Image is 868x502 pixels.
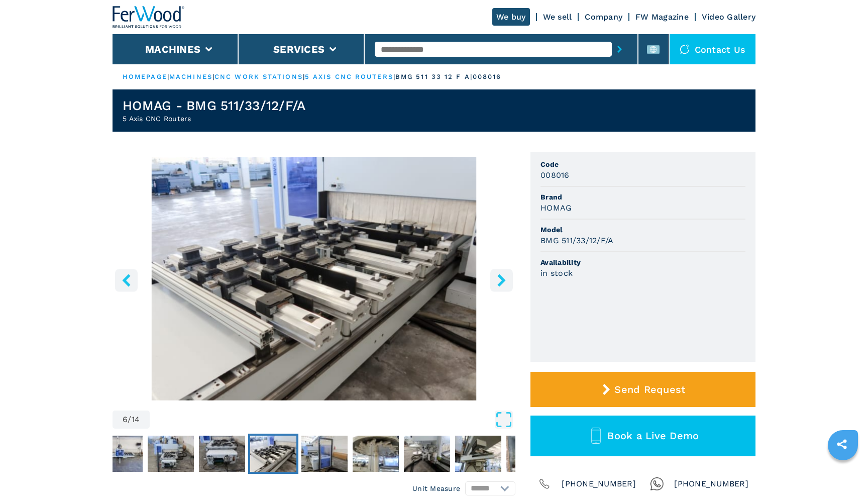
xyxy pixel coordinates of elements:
[123,114,305,124] h2: 5 Axis CNC Routers
[250,436,296,472] img: 91c08a9aeeabad615a87f0fb2bfcdfc7
[455,436,501,472] img: 67c5477c42e421ef0da70285cba1b8ed
[167,73,169,80] span: |
[614,383,685,395] span: Send Request
[123,97,305,114] h1: HOMAG - BMG 511/33/12/F/A
[473,72,502,81] p: 008016
[504,434,555,474] button: Go to Slide 11
[305,73,393,80] a: 5 axis cnc routers
[540,202,572,214] h3: HOMAG
[540,192,745,202] span: Brand
[540,225,745,235] span: Model
[353,436,399,472] img: 56575d1d05e842a42df758f6bf02af4f
[829,432,854,457] a: sharethis
[540,257,745,267] span: Availability
[248,434,298,474] button: Go to Slide 6
[113,6,185,28] img: Ferwood
[123,416,128,424] span: 6
[299,434,350,474] button: Go to Slide 7
[351,434,401,474] button: Go to Slide 8
[145,43,200,55] button: Machines
[530,372,755,407] button: Send Request
[132,416,140,424] span: 14
[506,436,553,472] img: 1b5c8d6540378e3277cd96537cea8975
[113,157,515,400] div: Go to Slide 6
[393,73,395,80] span: |
[146,434,196,474] button: Go to Slide 4
[674,477,748,491] span: [PHONE_NUMBER]
[303,73,305,80] span: |
[585,12,622,22] a: Company
[115,269,138,291] button: left-button
[540,169,570,181] h3: 008016
[273,43,324,55] button: Services
[490,269,513,291] button: right-button
[562,477,636,491] span: [PHONE_NUMBER]
[543,12,572,22] a: We sell
[123,73,167,80] a: HOMEPAGE
[197,434,247,474] button: Go to Slide 5
[212,73,214,80] span: |
[404,436,450,472] img: 895cb8a872f5054c6f68d59ffc1b1534
[540,267,573,279] h3: in stock
[825,457,860,494] iframe: Chat
[113,157,515,400] img: 5 Axis CNC Routers HOMAG BMG 511/33/12/F/A
[395,72,473,81] p: bmg 511 33 12 f a |
[650,477,664,491] img: Whatsapp
[301,436,348,472] img: 1ecf155a75ff06bc8627244eb42c2236
[148,436,194,472] img: da4505db4fd714c0904cb74765ce459c
[537,477,552,491] img: Phone
[635,12,689,22] a: FW Magazine
[492,8,530,26] a: We buy
[607,430,699,442] span: Book a Live Demo
[670,34,756,64] div: Contact us
[128,416,131,424] span: /
[402,434,452,474] button: Go to Slide 9
[680,44,690,54] img: Contact us
[199,436,245,472] img: 0af9e3daf7b2aa148b51c38d9c2d2f85
[702,12,755,22] a: Video Gallery
[612,38,627,61] button: submit-button
[96,436,143,472] img: fa7e6aba78aab7f999e95e455cd8a2cf
[540,235,613,246] h3: BMG 511/33/12/F/A
[214,73,303,80] a: cnc work stations
[94,434,145,474] button: Go to Slide 3
[169,73,212,80] a: machines
[152,411,513,429] button: Open Fullscreen
[530,416,755,456] button: Book a Live Demo
[412,483,460,493] em: Unit Measure
[540,159,745,169] span: Code
[453,434,503,474] button: Go to Slide 10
